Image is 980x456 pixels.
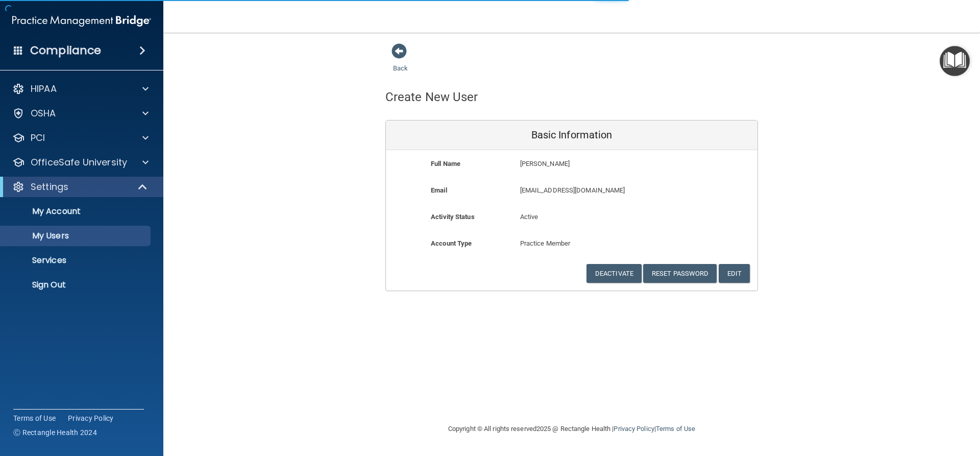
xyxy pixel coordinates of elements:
b: Email [431,186,447,194]
button: Deactivate [586,264,642,283]
p: [PERSON_NAME] [520,158,683,170]
a: Terms of Use [656,425,695,433]
b: Account Type [431,239,472,247]
a: OfficeSafe University [12,156,149,169]
p: OSHA [31,107,56,119]
a: Settings [12,181,148,193]
div: Copyright © All rights reserved 2025 @ Rectangle Health | | [385,413,758,445]
span: Ⓒ Rectangle Health 2024 [13,427,97,438]
b: Full Name [431,160,460,167]
a: Terms of Use [13,413,56,423]
iframe: Drift Widget Chat Controller [803,383,968,424]
p: HIPAA [31,83,57,95]
button: Edit [719,264,750,283]
p: OfficeSafe University [31,156,127,169]
a: PCI [12,132,149,144]
button: Open Resource Center [940,46,970,76]
p: Active [520,211,624,223]
p: Sign Out [7,280,146,290]
p: My Account [7,206,146,217]
p: Services [7,255,146,266]
h4: Create New User [385,90,478,104]
h4: Compliance [30,43,101,58]
div: Basic Information [386,121,757,150]
button: Reset Password [643,264,717,283]
a: Privacy Policy [68,413,114,423]
p: PCI [31,132,45,144]
a: Back [393,52,408,72]
p: Practice Member [520,237,624,250]
b: Activity Status [431,213,475,221]
p: [EMAIL_ADDRESS][DOMAIN_NAME] [520,184,683,197]
img: PMB logo [12,11,151,31]
a: OSHA [12,107,149,119]
a: HIPAA [12,83,149,95]
a: Privacy Policy [614,425,654,433]
p: My Users [7,231,146,241]
p: Settings [31,181,68,193]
